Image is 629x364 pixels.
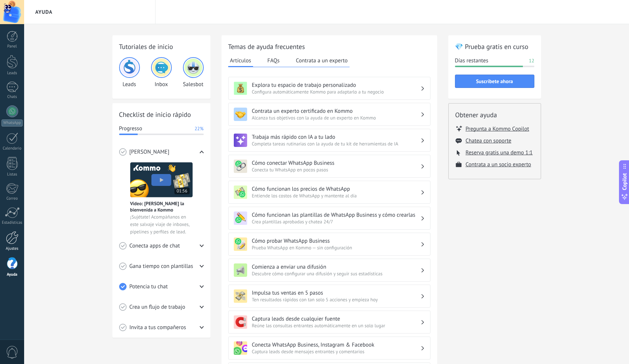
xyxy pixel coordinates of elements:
span: 12 [529,57,534,65]
h2: Tutoriales de inicio [119,42,204,51]
h3: Contrata un experto certificado en Kommo [252,108,420,115]
span: Suscríbete ahora [476,79,513,84]
h3: Captura leads desde cualquier fuente [252,315,420,322]
span: Completa tareas rutinarias con la ayuda de tu kit de herramientas de IA [252,141,420,147]
h3: Conecta WhatsApp Business, Instagram & Facebook [252,341,420,348]
span: Entiende los costos de WhatsApp y mantente al día [252,193,420,199]
h3: Cómo funcionan los precios de WhatsApp [252,186,420,193]
div: Correo [1,196,23,201]
h3: Cómo conectar WhatsApp Business [252,160,420,167]
button: FAQs [266,55,282,66]
span: 22% [194,125,203,132]
button: Contrata a un experto [294,55,349,66]
span: [PERSON_NAME] [130,148,170,156]
img: Meet video [130,162,193,197]
span: Copilot [621,173,628,190]
div: Panel [1,44,23,49]
span: Descubre cómo configurar una difusión y seguir sus estadísticas [252,270,420,277]
button: Chatea con soporte [466,137,511,144]
span: Captura leads desde mensajes entrantes y comentarios [252,348,420,355]
span: Ten resultados rápidos con tan solo 5 acciones y empieza hoy [252,296,420,303]
h3: Impulsa tus ventas en 5 pasos [252,289,420,296]
div: Ajustes [1,246,23,251]
div: Estadísticas [1,220,23,225]
h2: Obtener ayuda [455,110,534,119]
h2: Temas de ayuda frecuentes [228,42,430,51]
h2: 💎 Prueba gratis en curso [455,42,534,51]
div: Salesbot [183,57,204,88]
span: Crea plantillas aprobadas y chatea 24/7 [252,219,420,225]
span: Crea un flujo de trabajo [130,304,186,311]
h2: Checklist de inicio rápido [119,110,204,119]
span: Conecta apps de chat [130,242,180,250]
span: Invita a tus compañeros [130,324,186,331]
div: Inbox [151,57,172,88]
span: Configura automáticamente Kommo para adaptarlo a tu negocio [252,89,420,95]
div: Ayuda [1,272,23,277]
div: Calendario [1,146,23,151]
button: Pregunta a Kommo Copilot [466,125,529,132]
h3: Explora tu espacio de trabajo personalizado [252,82,420,89]
span: Vídeo: [PERSON_NAME] la bienvenida a Kommo [130,200,193,213]
button: Contrata a un socio experto [466,161,531,168]
span: Gana tiempo con plantillas [130,263,193,270]
h3: Trabaja más rápido con IA a tu lado [252,134,420,141]
div: Leads [1,71,23,76]
span: ¡Sujétate! Acompáñanos en este salvaje viaje de inboxes, pipelines y perfiles de lead. [130,213,193,236]
h3: Cómo funcionan las plantillas de WhatsApp Business y cómo crearlas [252,211,420,219]
span: Potencia tu chat [130,283,168,291]
span: Progresso [119,125,142,132]
div: Leads [119,57,140,88]
h3: Comienza a enviar una difusión [252,263,420,270]
button: Artículos [228,55,253,67]
span: Conecta tu WhatsApp en pocos pasos [252,167,420,173]
button: Reserva gratis una demo 1:1 [466,149,533,156]
span: Reúne las consultas entrantes automáticamente en un solo lugar [252,322,420,329]
span: Días restantes [455,57,488,65]
button: Suscríbete ahora [455,75,534,88]
span: Prueba WhatsApp en Kommo — sin configuración [252,245,420,251]
div: Chats [1,95,23,99]
span: Alcanza tus objetivos con la ayuda de un experto en Kommo [252,115,420,121]
div: WhatsApp [1,119,23,127]
h3: Cómo probar WhatsApp Business [252,237,420,245]
div: Listas [1,172,23,177]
